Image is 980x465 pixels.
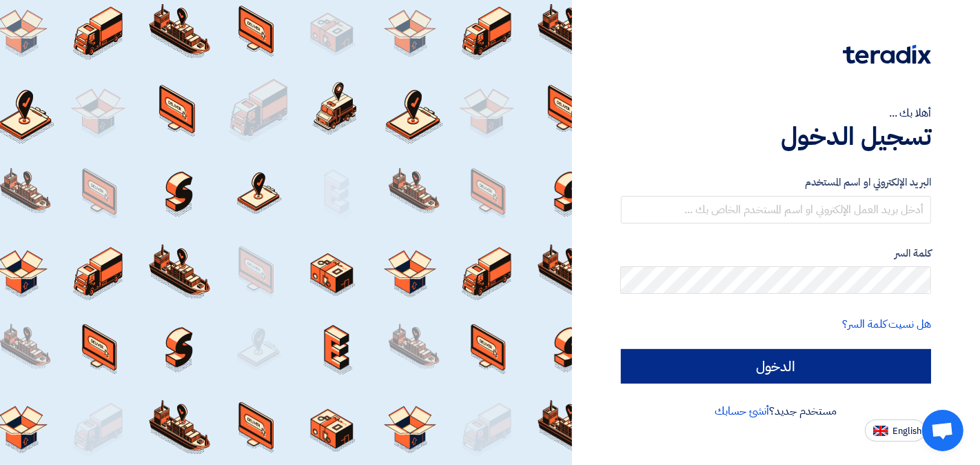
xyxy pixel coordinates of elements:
[621,196,932,224] input: أدخل بريد العمل الإلكتروني او اسم المستخدم الخاص بك ...
[892,426,921,436] span: English
[621,121,932,152] h1: تسجيل الدخول
[843,316,931,333] a: هل نسيت كلمة السر؟
[873,426,888,436] img: en-US.png
[621,349,932,384] input: الدخول
[865,419,926,442] button: English
[621,175,932,190] label: البريد الإلكتروني او اسم المستخدم
[621,403,932,419] div: مستخدم جديد؟
[621,105,932,121] div: أهلا بك ...
[715,403,769,419] a: أنشئ حسابك
[922,410,963,451] div: Open chat
[621,246,932,261] label: كلمة السر
[843,45,931,64] img: Teradix logo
